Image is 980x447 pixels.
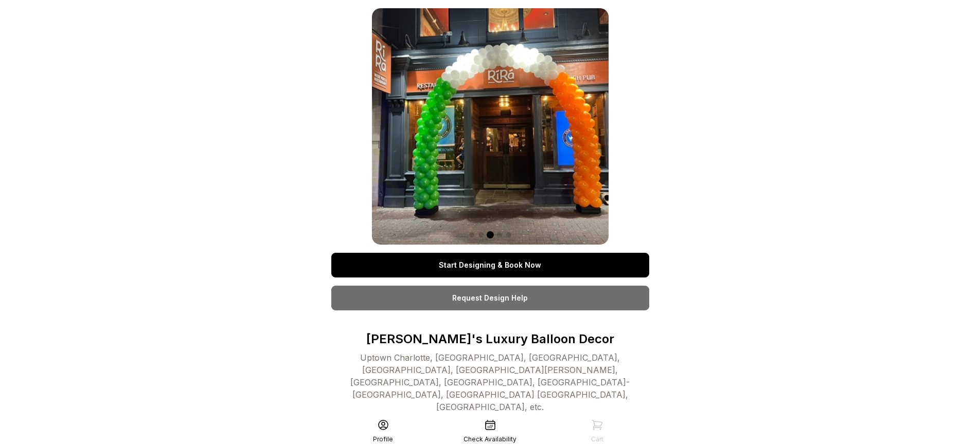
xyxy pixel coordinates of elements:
p: [PERSON_NAME]'s Luxury Balloon Decor [331,331,649,347]
a: Start Designing & Book Now [331,253,649,277]
div: Cart [591,435,603,443]
div: Check Availability [464,435,516,443]
a: Request Design Help [331,286,649,310]
div: Profile [373,435,393,443]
